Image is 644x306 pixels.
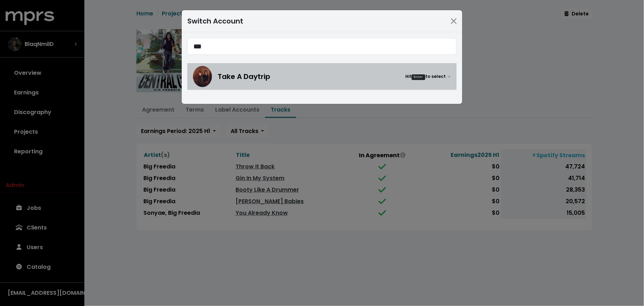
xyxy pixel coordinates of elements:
[187,38,457,55] input: Search accounts
[412,74,425,80] kbd: Enter
[448,15,459,27] button: Close
[187,16,243,26] div: Switch Account
[187,63,457,90] a: Take A DaytripTake A DaytripHitEnterto select →
[405,73,451,80] small: Hit to select →
[218,71,270,82] span: Take A Daytrip
[193,66,212,87] img: Take A Daytrip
